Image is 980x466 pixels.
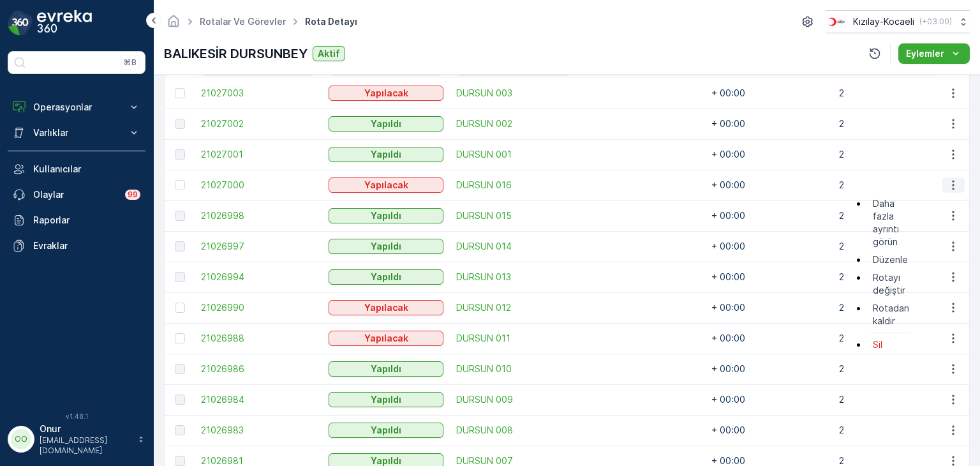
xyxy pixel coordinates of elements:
a: DURSUN 011 [456,332,571,345]
span: 21026990 [201,301,316,314]
div: Toggle Row Selected [175,180,185,190]
p: Yapılacak [364,87,408,100]
td: 2 [833,354,960,384]
p: Operasyonlar [33,101,120,114]
span: 21027002 [201,117,316,130]
span: Rotayı değiştir [873,271,909,297]
td: + 00:00 [705,200,833,231]
p: Raporlar [33,214,140,227]
button: Yapıldı [329,147,443,162]
td: 2 [833,384,960,415]
a: Rotalar ve Görevler [200,16,286,27]
a: DURSUN 012 [456,301,571,314]
td: + 00:00 [705,323,833,354]
span: 21026994 [201,271,316,283]
button: Yapılacak [329,86,443,101]
p: Yapıldı [371,148,401,161]
td: 2 [833,231,960,262]
button: Eylemler [898,43,970,64]
td: 2 [833,262,960,292]
td: + 00:00 [705,354,833,384]
ul: Menu [865,192,917,356]
td: + 00:00 [705,170,833,200]
span: 21026997 [201,240,316,253]
td: 2 [833,200,960,231]
span: Rotadan kaldır [873,302,909,327]
div: Toggle Row Selected [175,241,185,252]
td: 2 [833,170,960,200]
a: DURSUN 014 [456,240,571,253]
button: Yapıldı [329,239,443,254]
a: DURSUN 003 [456,87,571,100]
img: logo_dark-DEwI_e13.png [37,10,92,36]
p: ⌘B [124,57,137,68]
button: Yapıldı [329,392,443,407]
a: Evraklar [8,233,145,259]
p: Yapıldı [371,240,401,253]
p: Yapılacak [364,301,408,314]
button: Operasyonlar [8,94,145,120]
span: 21027000 [201,179,316,192]
a: 21026986 [201,363,316,375]
p: Eylemler [906,47,944,60]
button: Yapıldı [329,208,443,223]
a: DURSUN 015 [456,209,571,222]
p: Yapılacak [364,179,408,192]
a: Olaylar99 [8,182,145,207]
div: OO [11,429,31,449]
p: Yapıldı [371,393,401,406]
p: 99 [128,190,138,200]
span: DURSUN 010 [456,363,571,375]
a: Ana Sayfa [167,19,181,30]
p: Aktif [318,47,340,60]
a: 21027001 [201,148,316,161]
p: Yapıldı [371,424,401,437]
div: Toggle Row Selected [175,149,185,160]
span: Sil [873,338,882,351]
div: Toggle Row Selected [175,211,185,221]
div: Toggle Row Selected [175,88,185,98]
a: 21027003 [201,87,316,100]
button: Yapıldı [329,423,443,438]
span: v 1.48.1 [8,412,145,420]
p: BALIKESİR DURSUNBEY [164,44,308,63]
a: DURSUN 016 [456,179,571,192]
span: Daha fazla ayrıntı görün [873,197,909,248]
p: Kullanıcılar [33,163,140,176]
a: DURSUN 009 [456,393,571,406]
td: + 00:00 [705,231,833,262]
a: 21026983 [201,424,316,437]
a: 21026984 [201,393,316,406]
button: Aktif [313,46,345,61]
div: Toggle Row Selected [175,364,185,374]
td: + 00:00 [705,78,833,109]
span: Rota Detayı [302,15,360,28]
a: Raporlar [8,207,145,233]
a: DURSUN 008 [456,424,571,437]
p: ( +03:00 ) [919,17,952,27]
td: 2 [833,78,960,109]
p: Yapıldı [371,271,401,283]
a: 21026988 [201,332,316,345]
p: Yapıldı [371,363,401,375]
a: Daha fazla ayrıntı görün [868,195,914,251]
a: 21026998 [201,209,316,222]
a: DURSUN 013 [456,271,571,283]
button: Yapılacak [329,177,443,193]
td: 2 [833,415,960,446]
button: Kızılay-Kocaeli(+03:00) [826,10,970,33]
td: + 00:00 [705,384,833,415]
